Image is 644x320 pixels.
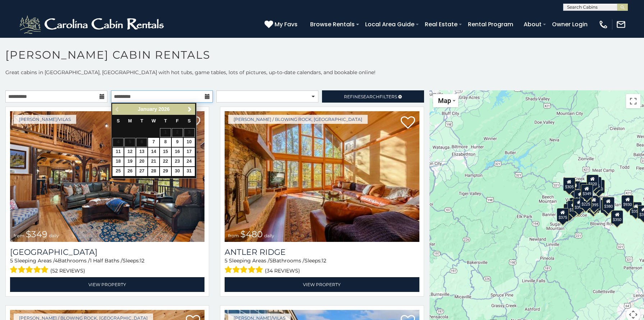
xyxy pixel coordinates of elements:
span: 5 [10,257,13,264]
img: phone-regular-white.png [598,19,608,30]
div: $400 [570,198,582,211]
a: [GEOGRAPHIC_DATA] [10,247,204,257]
span: 2026 [158,106,170,112]
a: 8 [160,138,171,147]
span: Wednesday [152,118,156,123]
a: My Favs [264,20,299,29]
a: Diamond Creek Lodge from $349 daily [10,111,204,242]
a: Owner Login [548,18,591,31]
span: My Favs [275,20,298,29]
a: Local Area Guide [362,18,418,31]
span: Thursday [164,118,167,123]
div: $255 [589,177,602,190]
span: $349 [26,229,47,239]
a: 22 [160,157,171,166]
span: Monday [128,118,132,123]
div: $395 [588,195,600,209]
a: 31 [184,167,195,176]
div: $350 [611,210,624,224]
a: 13 [136,148,147,157]
a: 20 [136,157,147,166]
span: Friday [176,118,179,123]
button: Change map style [433,94,458,107]
a: RefineSearchFilters [322,90,424,103]
a: 16 [172,148,183,157]
a: 15 [160,148,171,157]
a: 26 [124,167,135,176]
span: from [228,233,239,238]
span: 5 [225,257,227,264]
a: 12 [124,148,135,157]
a: 30 [172,167,183,176]
div: $325 [567,200,580,214]
a: Rental Program [464,18,517,31]
div: $930 [622,195,634,208]
a: 17 [184,148,195,157]
span: $480 [240,229,263,239]
a: 21 [148,157,159,166]
a: 29 [160,167,171,176]
div: $349 [581,184,593,198]
a: [PERSON_NAME] / Blowing Rock, [GEOGRAPHIC_DATA] [228,115,368,124]
span: from [14,233,24,238]
img: Antler Ridge [225,111,419,242]
div: Sleeping Areas / Bathrooms / Sleeps: [225,257,419,275]
img: Diamond Creek Lodge [10,111,204,242]
span: Next [187,107,193,112]
a: 10 [184,138,195,147]
a: View Property [10,277,204,292]
img: mail-regular-white.png [616,19,626,30]
div: $675 [589,197,601,211]
div: $410 [574,190,586,203]
a: 9 [172,138,183,147]
span: (34 reviews) [265,266,300,275]
img: White-1-2.png [18,14,167,35]
a: Browse Rentals [307,18,358,31]
div: $355 [630,202,642,215]
span: 5 [270,257,272,264]
span: January [138,106,157,112]
span: Search [361,94,379,99]
a: Antler Ridge [225,247,419,257]
a: Real Estate [421,18,461,31]
span: Tuesday [141,118,143,123]
div: $305 [563,177,575,191]
a: Next [185,105,194,114]
div: $250 [593,180,605,193]
div: $565 [579,182,592,196]
a: 11 [112,148,124,157]
a: 27 [136,167,147,176]
a: 23 [172,157,183,166]
span: Refine Filters [344,94,397,99]
a: 19 [124,157,135,166]
span: Map [438,97,451,104]
div: $315 [587,199,599,213]
span: Sunday [117,118,120,123]
a: 24 [184,157,195,166]
a: About [520,18,545,31]
a: 7 [148,138,159,147]
a: Antler Ridge from $480 daily [225,111,419,242]
span: 12 [140,257,144,264]
span: daily [49,233,59,238]
span: 1 Half Baths / [90,257,123,264]
div: $375 [557,208,569,222]
div: $320 [586,174,599,188]
span: Saturday [188,118,190,123]
span: 12 [322,257,326,264]
div: Sleeping Areas / Bathrooms / Sleeps: [10,257,204,275]
div: $695 [601,199,613,213]
a: View Property [225,277,419,292]
a: Add to favorites [401,116,415,131]
div: $380 [602,197,615,210]
div: $225 [580,195,592,208]
div: $395 [573,198,585,211]
button: Toggle fullscreen view [626,94,640,108]
a: 14 [148,148,159,157]
a: 28 [148,167,159,176]
span: 4 [55,257,58,264]
span: (52 reviews) [50,266,85,275]
span: daily [264,233,274,238]
div: $330 [563,204,576,217]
